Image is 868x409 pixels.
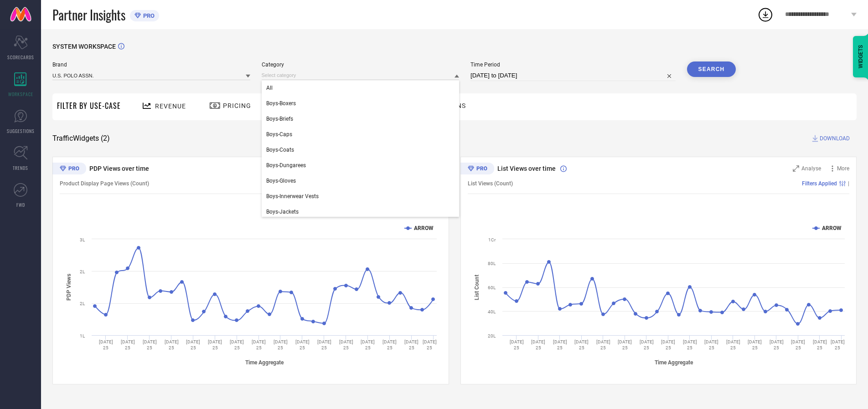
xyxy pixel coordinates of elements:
text: [DATE] 25 [186,339,200,350]
text: 3L [80,237,85,242]
text: 40L [488,309,496,314]
text: [DATE] 25 [618,339,632,350]
span: Filter By Use-Case [57,100,121,111]
input: Select time period [470,70,676,81]
text: [DATE] 25 [339,339,353,350]
text: [DATE] 25 [143,339,157,350]
span: PRO [141,12,155,19]
div: Boys-Coats [262,142,460,158]
span: Revenue [155,102,186,110]
div: Premium [460,163,494,176]
text: 1L [80,333,85,338]
text: [DATE] 25 [252,339,266,350]
text: 2L [80,301,85,306]
span: Pricing [223,102,251,109]
text: [DATE] 25 [574,339,589,350]
span: More [837,165,849,172]
text: 60L [488,285,496,290]
input: Select category [262,71,460,80]
text: [DATE] 25 [361,339,375,350]
text: 2L [80,269,85,274]
text: ARROW [822,225,842,231]
text: [DATE] 25 [382,339,397,350]
tspan: Time Aggregate [245,359,284,366]
text: [DATE] 25 [726,339,740,350]
text: [DATE] 25 [553,339,567,350]
text: [DATE] 25 [769,339,783,350]
span: Boys-Innerwear Vests [266,193,319,199]
span: DOWNLOAD [820,134,850,143]
span: Boys-Dungarees [266,162,306,169]
tspan: List Count [474,274,480,300]
text: [DATE] 25 [99,339,113,350]
span: Analyse [801,165,821,172]
tspan: Time Aggregate [654,359,693,366]
text: [DATE] 25 [812,339,827,350]
text: [DATE] 25 [404,339,418,350]
text: [DATE] 25 [791,339,805,350]
span: Time Period [470,61,676,68]
span: | [848,180,849,187]
span: Boys-Caps [266,131,292,138]
text: [DATE] 25 [639,339,653,350]
text: [DATE] 25 [295,339,310,350]
span: Boys-Jackets [266,209,299,215]
span: PDP Views over time [89,165,149,172]
span: Partner Insights [52,5,125,24]
text: [DATE] 25 [531,339,545,350]
span: WORKSPACE [8,91,33,97]
svg: Zoom [793,165,799,172]
text: [DATE] 25 [661,339,675,350]
text: [DATE] 25 [165,339,179,350]
text: [DATE] 25 [596,339,610,350]
div: Premium [52,163,86,176]
button: Search [687,61,736,77]
span: Filters Applied [802,180,837,187]
span: Product Display Page Views (Count) [60,180,149,187]
span: TRENDS [13,164,28,171]
span: List Views over time [497,165,556,172]
text: [DATE] 25 [230,339,244,350]
div: Boys-Gloves [262,173,460,189]
text: [DATE] 25 [423,339,437,350]
text: [DATE] 25 [748,339,762,350]
text: 80L [488,261,496,266]
div: Boys-Jackets [262,204,460,220]
div: Boys-Caps [262,127,460,142]
div: Open download list [757,6,774,23]
span: FWD [16,201,25,208]
text: [DATE] 25 [830,339,844,350]
text: ARROW [414,225,434,231]
div: Boys-Boxers [262,96,460,111]
text: [DATE] 25 [317,339,331,350]
span: Traffic Widgets ( 2 ) [52,134,110,143]
div: Boys-Innerwear Vests [262,189,460,204]
text: [DATE] 25 [682,339,697,350]
span: SCORECARDS [7,54,34,61]
tspan: PDP Views [66,274,72,301]
text: 1Cr [488,237,496,242]
span: Boys-Boxers [266,100,296,107]
text: 20L [488,333,496,338]
span: Boys-Coats [266,147,294,153]
text: [DATE] 25 [509,339,523,350]
text: [DATE] 25 [208,339,222,350]
span: All [266,85,273,91]
span: SUGGESTIONS [7,128,35,134]
span: Boys-Briefs [266,116,293,122]
span: SYSTEM WORKSPACE [52,43,116,50]
span: Boys-Gloves [266,178,296,184]
text: [DATE] 25 [274,339,288,350]
div: All [262,80,460,96]
text: [DATE] 25 [121,339,135,350]
text: [DATE] 25 [704,339,718,350]
span: Brand [52,61,250,68]
span: Category [262,61,460,68]
div: Boys-Dungarees [262,158,460,173]
div: Boys-Briefs [262,111,460,127]
span: List Views (Count) [468,180,513,187]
